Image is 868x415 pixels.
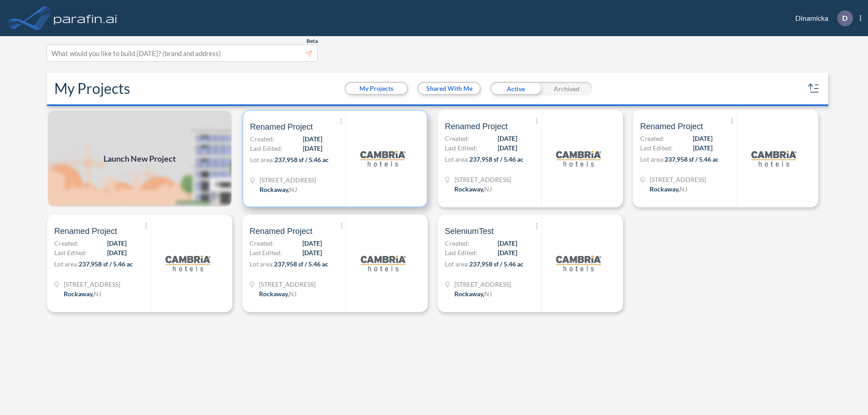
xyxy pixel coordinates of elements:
div: Rockaway, NJ [259,185,297,194]
img: logo [361,241,406,286]
span: Last Edited: [640,143,673,153]
img: logo [360,136,406,181]
span: Rockaway , [650,185,679,193]
img: logo [52,9,119,27]
span: Lot area: [445,260,469,268]
span: 237,958 sf / 5.46 ac [469,260,524,268]
div: Rockaway, NJ [64,289,101,298]
span: [DATE] [302,238,322,248]
span: Renamed Project [640,121,703,132]
span: Lot area: [250,156,274,163]
span: Last Edited: [250,248,282,257]
span: NJ [679,185,687,193]
span: [DATE] [498,134,517,143]
span: Last Edited: [445,143,477,153]
div: Rockaway, NJ [259,289,297,298]
span: 237,958 sf / 5.46 ac [469,155,524,163]
span: Rockaway , [454,185,484,193]
span: Lot area: [640,155,665,163]
button: My Projects [346,83,407,94]
span: Lot area: [250,260,274,268]
span: Created: [250,134,274,144]
span: 237,958 sf / 5.46 ac [274,156,329,163]
span: Created: [640,134,665,143]
span: 237,958 sf / 5.46 ac [665,155,719,163]
span: NJ [289,186,297,193]
span: [DATE] [693,143,712,153]
span: Last Edited: [445,248,477,257]
span: Beta [307,37,318,45]
span: [DATE] [107,248,127,257]
span: 321 Mt Hope Ave [64,280,120,289]
img: add [47,110,232,207]
span: Renamed Project [250,226,312,237]
span: 321 Mt Hope Ave [454,280,511,289]
span: Rockaway , [64,290,94,298]
span: NJ [289,290,297,298]
h2: My Projects [54,80,130,97]
div: Active [490,82,541,95]
div: Archived [541,82,592,95]
span: 321 Mt Hope Ave [259,175,316,185]
span: SeleniumTest [445,226,494,237]
span: [DATE] [693,134,712,143]
span: Renamed Project [250,121,313,132]
a: Launch New Project [47,110,232,207]
span: Created: [54,238,79,248]
span: Lot area: [54,260,79,268]
span: Created: [445,134,469,143]
span: [DATE] [303,134,322,144]
div: Rockaway, NJ [650,184,687,194]
img: logo [165,241,211,286]
span: 321 Mt Hope Ave [259,280,316,289]
img: logo [751,136,797,181]
button: sort [807,81,821,96]
span: 321 Mt Hope Ave [650,175,706,184]
span: Created: [445,238,469,248]
span: [DATE] [303,144,322,153]
span: Last Edited: [250,144,283,153]
span: [DATE] [107,238,127,248]
span: NJ [484,185,492,193]
p: D [842,14,848,22]
span: Rockaway , [454,290,484,298]
span: Launch New Project [104,153,176,165]
span: [DATE] [498,238,517,248]
img: logo [556,241,601,286]
span: [DATE] [498,248,517,257]
button: Shared With Me [419,83,480,94]
span: NJ [94,290,101,298]
span: Lot area: [445,155,469,163]
span: Rockaway , [259,290,289,298]
span: Renamed Project [445,121,508,132]
img: logo [556,136,601,181]
span: Renamed Project [54,226,117,237]
div: Rockaway, NJ [454,184,492,194]
span: Last Edited: [54,248,87,257]
div: Rockaway, NJ [454,289,492,298]
span: 237,958 sf / 5.46 ac [274,260,328,268]
span: Rockaway , [259,186,289,193]
span: [DATE] [302,248,322,257]
span: 321 Mt Hope Ave [454,175,511,184]
span: NJ [484,290,492,298]
span: 237,958 sf / 5.46 ac [79,260,133,268]
div: Dinamicka [782,10,861,26]
span: [DATE] [498,143,517,153]
span: Created: [250,238,274,248]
